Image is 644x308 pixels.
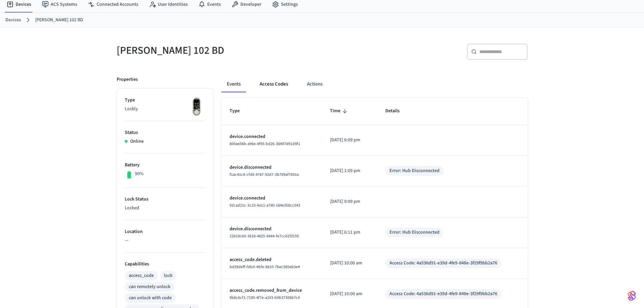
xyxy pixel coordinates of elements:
[130,138,144,145] p: Online
[125,97,205,104] p: Type
[230,287,314,294] p: access_code.removed_from_device
[302,76,328,92] button: Actions
[135,170,144,177] p: 90%
[230,172,299,177] span: f1ac41c8-cfd8-4787-92d7-3b799af7691a
[125,196,205,203] p: Lock Status
[254,76,293,92] button: Access Codes
[221,76,528,92] div: ant example
[230,141,300,147] span: 800ae56b-a96e-4f95-bd26-38497d91d9f1
[35,17,83,24] a: [PERSON_NAME] 102 BD
[330,137,369,144] p: [DATE] 6:09 pm
[188,97,205,117] img: Lockly Vision Lock, Front
[117,76,138,83] p: Properties
[330,229,369,236] p: [DATE] 6:11 pm
[230,106,248,116] span: Type
[221,76,246,92] button: Events
[230,256,314,263] p: access_code.deleted
[129,294,172,302] div: can unlock with code
[230,264,300,270] span: bd39deff-fdbd-4bfe-8610-7bec585eb3e4
[164,272,172,279] div: lock
[230,233,299,239] span: 22619cb0-3618-4825-9444-fe7cc625f159
[330,106,349,116] span: Time
[628,290,636,301] img: SeamLogoGradient.69752ec5.svg
[230,203,300,208] span: 92cad21c-3c25-4a11-a780-184e358cc543
[330,290,369,298] p: [DATE] 10:00 am
[5,17,21,24] a: Devices
[230,133,314,140] p: device.connected
[125,205,205,212] p: Locked
[117,44,318,57] h5: [PERSON_NAME] 102 BD
[129,283,170,290] div: can remotely unlock
[230,226,314,233] p: device.disconnected
[389,229,439,236] div: Error: Hub Disconnected
[389,260,497,267] div: Access Code: 4a536d91-e39d-4fe9-848e-3f29f9bb2a76
[125,237,205,244] p: —
[230,164,314,171] p: device.disconnected
[125,162,205,169] p: Battery
[330,198,369,205] p: [DATE] 9:09 pm
[330,167,369,174] p: [DATE] 1:09 pm
[125,228,205,235] p: Location
[129,272,154,279] div: access_code
[389,290,497,298] div: Access Code: 4a536d91-e39d-4fe9-848e-3f29f9bb2a76
[230,195,314,202] p: device.connected
[125,105,205,113] p: Lockly
[389,167,439,174] div: Error: Hub Disconnected
[230,295,300,301] span: 9b6c6cf1-7190-4f7e-a193-b9b37306b7c4
[125,129,205,136] p: Status
[330,260,369,267] p: [DATE] 10:00 am
[385,106,408,116] span: Details
[125,261,205,268] p: Capabilities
